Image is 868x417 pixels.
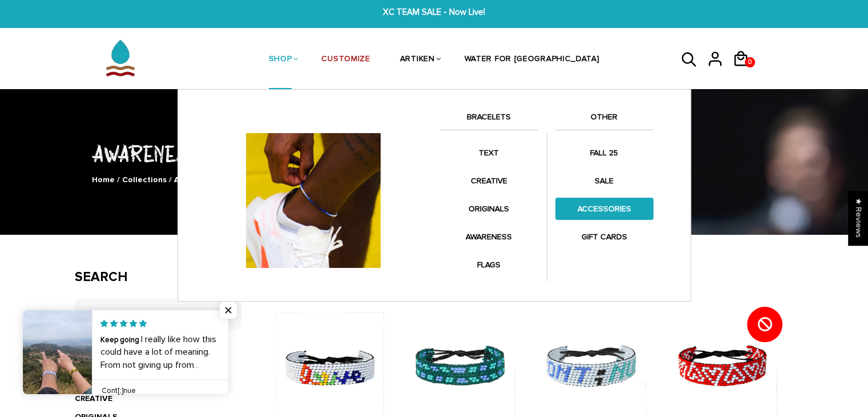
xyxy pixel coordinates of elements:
[555,226,653,248] a: GIFT CARDS
[92,175,115,185] a: Home
[555,110,653,130] a: OTHER
[321,30,370,90] a: CUSTOMIZE
[75,269,242,286] h3: Search
[200,310,223,320] input: Search
[440,254,538,276] a: FLAGS
[440,110,538,130] a: BRACELETS
[745,54,754,70] span: 0
[465,30,600,90] a: WATER FOR [GEOGRAPHIC_DATA]
[732,71,758,73] a: 0
[440,142,538,164] a: TEXT
[555,198,653,220] a: ACCESSORIES
[169,175,172,185] span: /
[440,198,538,220] a: ORIGINALS
[555,142,653,164] a: FALL 25
[440,226,538,248] a: AWARENESS
[75,298,242,330] input: Search
[220,302,237,319] span: Close popup widget
[75,138,794,168] h1: AWARENESS
[849,191,868,245] div: Click to open Judge.me floating reviews tab
[174,175,221,185] span: AWARENESS
[267,6,600,19] span: XC TEAM SALE - Now Live!
[75,394,112,403] a: CREATIVE
[555,170,653,192] a: SALE
[122,175,167,185] a: Collections
[269,30,292,90] a: SHOP
[400,30,435,90] a: ARTIKEN
[440,170,538,192] a: CREATIVE
[117,175,120,185] span: /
